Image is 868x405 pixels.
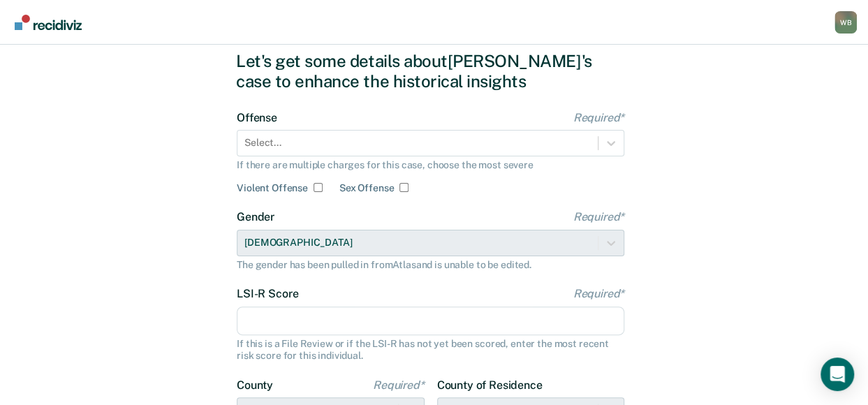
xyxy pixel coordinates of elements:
div: W B [834,11,857,34]
span: Required* [573,287,624,300]
label: County of Residence [437,378,625,392]
label: County [237,378,425,392]
label: Sex Offense [339,182,394,194]
span: Required* [573,111,624,124]
div: The gender has been pulled in from Atlas and is unable to be edited. [237,259,624,271]
div: Let's get some details about [PERSON_NAME]'s case to enhance the historical insights [236,51,632,91]
button: Profile dropdown button [834,11,857,34]
label: LSI-R Score [237,287,624,300]
span: Required* [573,210,624,223]
div: If this is a File Review or if the LSI-R has not yet been scored, enter the most recent risk scor... [237,338,624,362]
label: Gender [237,210,624,223]
span: Required* [373,378,425,392]
div: If there are multiple charges for this case, choose the most severe [237,159,624,171]
img: Recidiviz [15,15,82,30]
label: Offense [237,111,624,124]
label: Violent Offense [237,182,308,194]
div: Open Intercom Messenger [821,358,854,391]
